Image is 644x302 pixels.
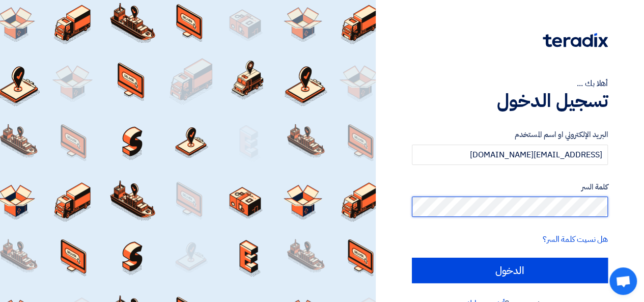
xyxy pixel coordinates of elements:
div: أهلا بك ... [412,77,608,90]
a: هل نسيت كلمة السر؟ [543,233,608,245]
img: Teradix logo [543,33,608,47]
h1: تسجيل الدخول [412,90,608,112]
label: البريد الإلكتروني او اسم المستخدم [412,129,608,141]
a: Open chat [609,267,637,295]
input: أدخل بريد العمل الإلكتروني او اسم المستخدم الخاص بك ... [412,145,608,165]
input: الدخول [412,258,608,283]
label: كلمة السر [412,181,608,193]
